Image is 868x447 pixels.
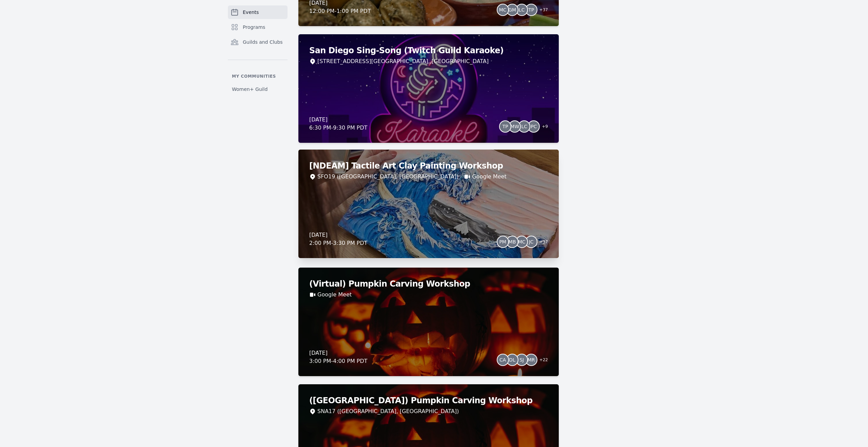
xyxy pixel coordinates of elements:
a: Events [228,5,288,19]
h2: ([GEOGRAPHIC_DATA]) Pumpkin Carving Workshop [309,395,548,406]
span: TP [528,7,534,12]
span: MB [509,239,516,244]
a: [NDEAM] Tactile Art Clay Painting WorkshopSFO19 ([GEOGRAPHIC_DATA], [GEOGRAPHIC_DATA])Google Meet... [298,150,559,258]
a: (Virtual) Pumpkin Carving WorkshopGoogle Meet[DATE]3:00 PM-4:00 PM PDTCADLSJMR+22 [298,268,559,376]
a: San Diego Sing-Song (Twitch Guild Karaoke)[STREET_ADDRESS][GEOGRAPHIC_DATA],,[GEOGRAPHIC_DATA][DA... [298,34,559,143]
a: Google Meet [472,173,506,181]
span: SJ [519,357,524,362]
span: [STREET_ADDRESS][GEOGRAPHIC_DATA], , [GEOGRAPHIC_DATA] [317,57,489,65]
nav: Sidebar [228,5,288,95]
div: SFO19 ([GEOGRAPHIC_DATA], [GEOGRAPHIC_DATA]) [317,173,458,181]
span: LC [521,124,528,129]
div: SNA17 ([GEOGRAPHIC_DATA], [GEOGRAPHIC_DATA]) [317,407,459,415]
span: + 22 [535,356,548,365]
span: + 9 [538,122,548,132]
a: Google Meet [317,291,352,299]
span: Guilds and Clubs [243,39,283,45]
h2: [NDEAM] Tactile Art Clay Painting Workshop [309,160,548,171]
span: + 37 [535,6,548,15]
a: Guilds and Clubs [228,35,288,49]
div: [DATE] 2:00 PM - 3:30 PM PDT [309,231,368,247]
span: + 37 [535,238,548,247]
div: [DATE] 3:00 PM - 4:00 PM PDT [309,349,368,365]
span: GM [508,7,516,12]
div: [DATE] 6:30 PM - 9:30 PM PDT [309,116,368,132]
span: MR [528,357,535,362]
span: PC [531,124,537,129]
span: Events [243,9,259,16]
h2: San Diego Sing-Song (Twitch Guild Karaoke) [309,45,548,56]
span: CA [499,357,506,362]
span: JC [529,239,534,244]
p: My communities [228,74,288,79]
span: LC [519,7,525,12]
h2: (Virtual) Pumpkin Carving Workshop [309,278,548,289]
a: Women+ Guild [228,83,288,95]
a: Programs [228,20,288,34]
span: DL [509,357,515,362]
span: TP [502,124,508,129]
span: MW [510,124,519,129]
span: MC [518,239,526,244]
span: Programs [243,24,265,31]
span: Women+ Guild [232,86,268,93]
span: MC [499,7,507,12]
span: PM [499,239,506,244]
